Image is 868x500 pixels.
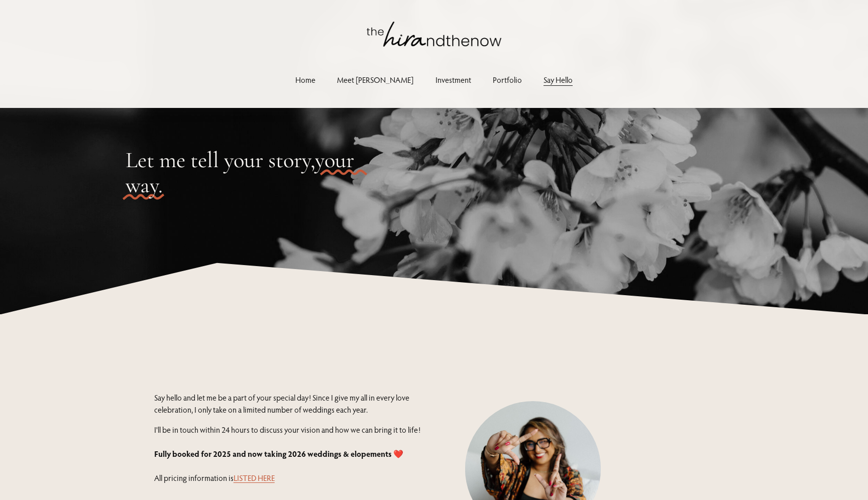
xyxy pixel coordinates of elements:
[493,73,522,86] a: Portfolio
[154,424,431,484] p: I'll be in touch within 24 hours to discuss your vision and how we can bring it to life! All pric...
[295,73,315,86] a: Home
[154,448,403,459] strong: Fully booked for 2025 and now taking 2026 weddings & elopements ❤️
[154,392,431,416] p: Say hello and let me be a part of your special day! Since I give my all in every love celebration...
[234,473,275,483] a: LISTED HERE
[126,148,375,198] h2: Let me tell your story .
[310,147,315,174] span: ,
[367,22,501,47] img: thehirandthenow
[126,147,359,199] span: your way
[436,73,471,86] a: Investment
[544,73,573,86] a: Say Hello
[337,73,413,86] a: Meet [PERSON_NAME]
